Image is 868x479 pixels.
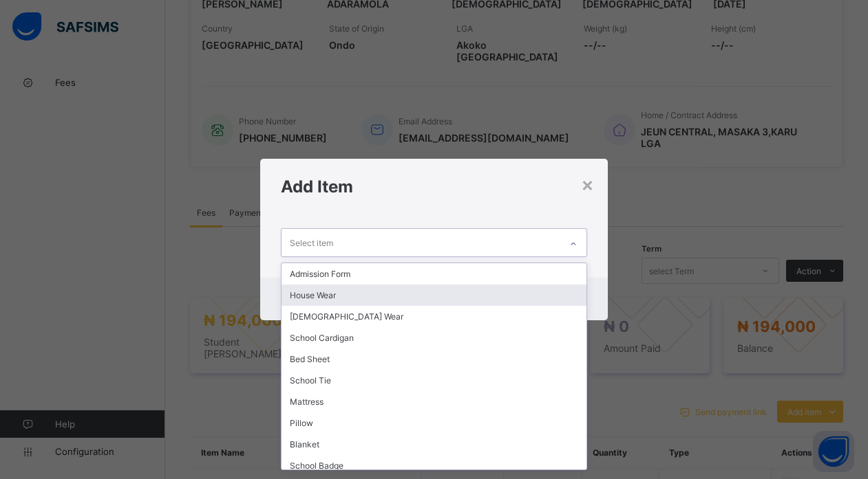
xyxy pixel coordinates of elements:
[282,455,586,476] div: School Badge
[282,370,586,391] div: School Tie
[282,263,586,285] div: Admission Form
[282,412,586,434] div: Pillow
[282,327,586,348] div: School Cardigan
[282,391,586,412] div: Mattress
[290,230,333,256] div: Select item
[282,348,586,370] div: Bed Sheet
[581,172,594,196] div: ×
[281,177,586,197] h1: Add Item
[282,306,586,327] div: [DEMOGRAPHIC_DATA] Wear
[282,285,586,306] div: House Wear
[282,434,586,455] div: Blanket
